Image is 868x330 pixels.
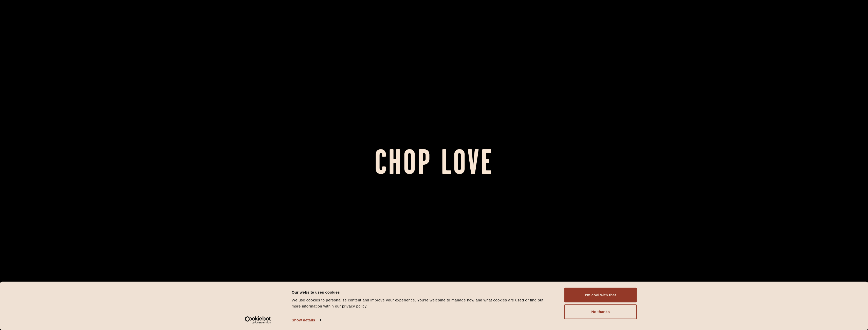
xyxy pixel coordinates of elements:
[564,288,637,302] button: I'm cool with that
[292,297,553,309] div: We use cookies to personalise content and improve your experience. You're welcome to manage how a...
[292,289,553,295] div: Our website uses cookies
[564,304,637,319] button: No thanks
[292,316,321,324] a: Show details
[236,316,280,324] a: Usercentrics Cookiebot - opens in a new window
